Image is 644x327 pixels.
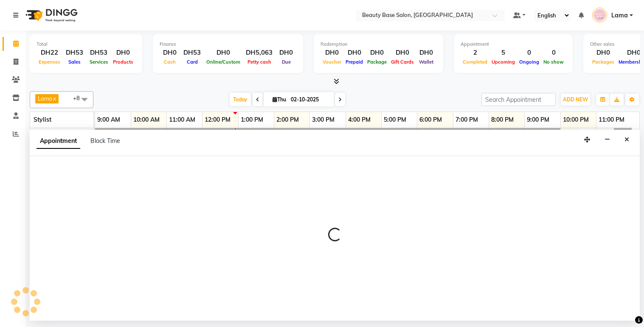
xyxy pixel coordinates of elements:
span: Appointment [37,134,80,149]
span: Expenses [37,59,62,65]
div: DH0 [321,48,343,58]
div: 0 [517,48,541,58]
span: Products [111,59,135,65]
div: DH53 [180,48,204,58]
div: DH0 [389,48,416,58]
span: Prepaid [343,59,365,65]
a: 9:00 AM [95,114,122,126]
input: 2025-10-02 [288,93,331,106]
div: DH0 [160,48,180,58]
a: 10:00 AM [131,114,162,126]
div: DH0 [204,48,242,58]
span: Services [87,59,110,65]
span: Lama [611,11,628,20]
a: 11:00 AM [167,114,197,126]
div: DH0 [416,48,436,58]
button: ADD NEW [561,94,590,106]
a: 12:00 PM [202,114,233,126]
div: DH0 [276,48,296,58]
input: Search Appointment [481,93,556,106]
img: Lama [592,8,607,22]
a: 11:00 PM [596,114,627,126]
a: 8:00 PM [489,114,516,126]
div: DH0 [590,48,616,58]
a: 3:00 PM [310,114,337,126]
div: DH22 [37,48,62,58]
span: Today [230,93,251,106]
a: 10:00 PM [561,114,591,126]
div: Appointment [461,41,566,48]
div: DH0 [365,48,389,58]
a: x [52,95,56,102]
div: Redemption [321,41,436,48]
div: DH5,063 [242,48,276,58]
div: 0 [541,48,566,58]
a: 1:00 PM [239,114,265,126]
span: Thu [270,96,288,103]
span: Completed [461,59,489,65]
span: No show [541,59,566,65]
div: Finance [160,41,296,48]
a: 7:00 PM [453,114,480,126]
span: Block Time [90,137,120,145]
span: Packages [590,59,616,65]
span: Petty cash [245,59,273,65]
span: Sales [66,59,83,65]
a: 5:00 PM [382,114,408,126]
div: DH53 [62,48,87,58]
span: Ongoing [517,59,541,65]
span: Voucher [321,59,343,65]
span: Online/Custom [204,59,242,65]
span: Gift Cards [389,59,416,65]
button: Close [621,133,633,146]
span: Cash [162,59,178,65]
span: Stylist [34,116,51,123]
span: +8 [73,95,86,101]
div: 5 [489,48,517,58]
a: 6:00 PM [417,114,444,126]
span: Lama [38,95,52,102]
div: DH53 [87,48,111,58]
div: Total [37,41,135,48]
div: DH0 [111,48,135,58]
div: DH0 [343,48,365,58]
img: logo [22,3,80,27]
a: 9:00 PM [525,114,551,126]
a: 4:00 PM [346,114,373,126]
span: Due [280,59,293,65]
span: Upcoming [489,59,517,65]
span: Wallet [417,59,436,65]
div: 2 [461,48,489,58]
span: ADD NEW [563,96,588,103]
a: 2:00 PM [274,114,301,126]
span: Card [185,59,200,65]
span: Package [365,59,389,65]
